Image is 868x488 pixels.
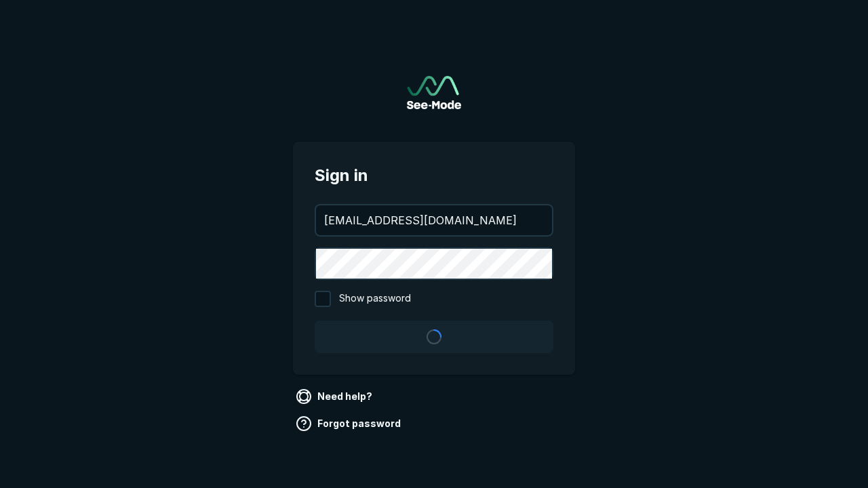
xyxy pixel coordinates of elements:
input: your@email.com [316,205,552,235]
img: See-Mode Logo [407,76,461,109]
a: Go to sign in [407,76,461,109]
span: Show password [339,291,411,307]
span: Sign in [315,163,553,188]
a: Need help? [293,386,378,407]
a: Forgot password [293,413,406,434]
